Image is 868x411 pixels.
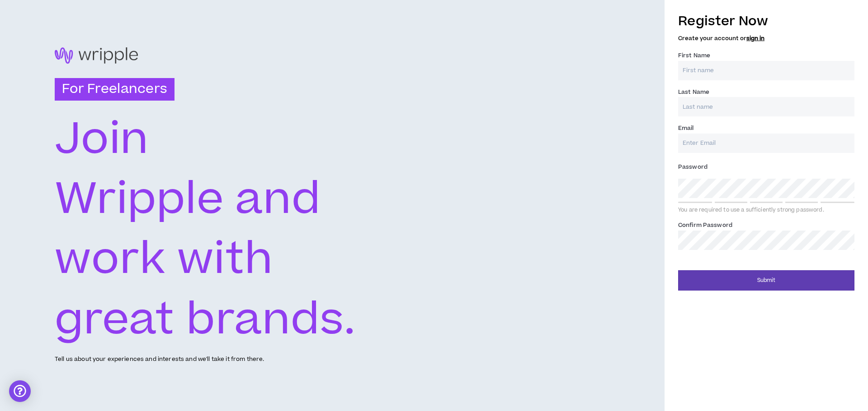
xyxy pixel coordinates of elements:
[55,289,356,351] text: great brands.
[55,108,149,171] text: Join
[746,34,764,42] a: sign in
[9,380,31,402] div: Open Intercom Messenger
[678,270,854,291] button: Submit
[678,12,854,31] h3: Register Now
[678,48,710,63] label: First Name
[678,85,709,99] label: Last Name
[678,207,854,214] div: You are required to use a sufficiently strong password.
[678,163,708,171] span: Password
[55,355,264,364] p: Tell us about your experiences and interests and we'll take it from there.
[678,121,694,135] label: Email
[678,97,854,116] input: Last name
[55,78,175,101] h3: For Freelancers
[55,228,273,291] text: work with
[678,134,854,153] input: Enter Email
[55,168,321,231] text: Wripple and
[678,61,854,80] input: First name
[678,218,732,232] label: Confirm Password
[678,35,854,42] h5: Create your account or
